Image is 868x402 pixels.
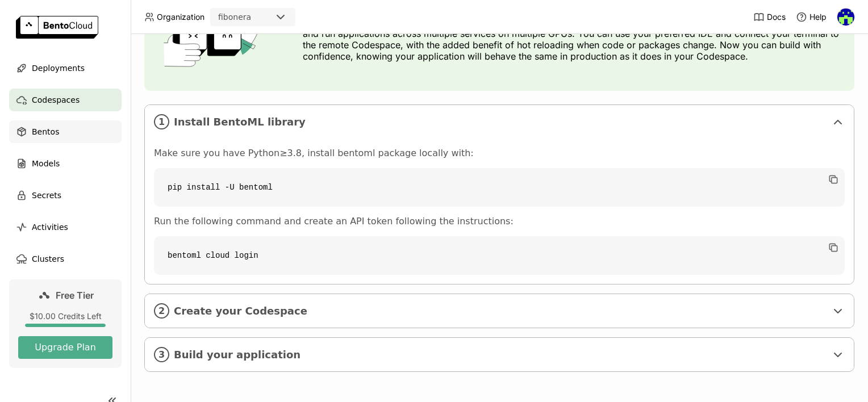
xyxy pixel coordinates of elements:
[154,303,169,319] i: 2
[145,105,854,139] div: 1Install BentoML library
[16,16,98,39] img: logo
[18,311,112,321] div: $10.00 Credits Left
[174,305,827,317] span: Create your Codespace
[154,114,169,129] i: 1
[32,125,59,139] span: Bentos
[9,57,122,79] a: Deployments
[154,216,845,227] p: Run the following command and create an API token following the instructions:
[32,252,64,266] span: Clusters
[32,61,85,75] span: Deployments
[9,279,122,368] a: Free Tier$10.00 Credits LeftUpgrade Plan
[145,294,854,328] div: 2Create your Codespace
[837,9,854,26] img: alex bolota
[252,12,253,23] input: Selected fibonera.
[32,157,60,170] span: Models
[157,12,205,22] span: Organization
[154,347,169,362] i: 3
[18,336,112,359] button: Upgrade Plan
[9,120,122,143] a: Bentos
[174,349,827,361] span: Build your application
[9,216,122,238] a: Activities
[174,116,827,128] span: Install BentoML library
[145,338,854,371] div: 3Build your application
[56,290,94,301] span: Free Tier
[154,148,845,159] p: Make sure you have Python≥3.8, install bentoml package locally with:
[218,11,251,23] div: fibonera
[767,12,786,22] span: Docs
[154,236,845,275] code: bentoml cloud login
[809,12,827,22] span: Help
[753,11,786,23] a: Docs
[154,168,845,207] code: pip install -U bentoml
[32,189,61,202] span: Secrets
[32,220,68,234] span: Activities
[9,152,122,175] a: Models
[9,89,122,111] a: Codespaces
[32,93,80,107] span: Codespaces
[9,248,122,270] a: Clusters
[796,11,827,23] div: Help
[9,184,122,207] a: Secrets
